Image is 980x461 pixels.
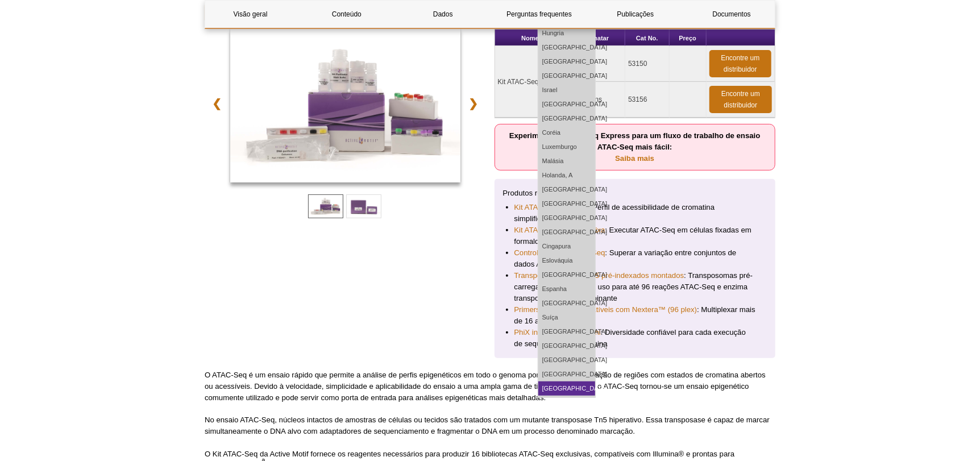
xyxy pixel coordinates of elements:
a: Controle de pico ATAC-Seq [514,247,605,259]
font: : Multiplexar mais de 16 amostras [514,305,755,325]
font: [GEOGRAPHIC_DATA] [542,229,608,235]
a: Eslováquia [538,254,595,268]
a: Dados [398,1,488,28]
a: [GEOGRAPHIC_DATA] [538,211,595,225]
a: [GEOGRAPHIC_DATA] [538,197,595,211]
font: Espanha [542,285,567,292]
a: Publicações [590,1,680,28]
font: [GEOGRAPHIC_DATA] [542,200,608,207]
font: Luxemburgo [542,143,577,150]
font: ❯ [469,97,479,110]
font: : Executar ATAC-Seq em células fixadas em formaldeído [514,226,752,246]
a: Kit ATAC-Seq [230,29,460,186]
font: Conteúdo [332,10,362,18]
a: [GEOGRAPHIC_DATA] [538,367,595,381]
a: Coréia [538,126,595,140]
font: PhiX indexado Diversi-Phi [514,328,601,337]
font: [GEOGRAPHIC_DATA] [542,271,608,278]
a: Encontre um distribuidor [709,50,771,77]
a: [GEOGRAPHIC_DATA] [538,325,595,339]
font: 53156 [628,95,647,103]
a: Visão geral [205,1,296,28]
font: Kit ATAC-Seq de célula fixa [514,226,605,234]
font: [GEOGRAPHIC_DATA] [542,300,608,306]
font: [GEOGRAPHIC_DATA] [542,72,608,79]
font: Hungria [542,30,564,36]
font: Visão geral [234,10,268,18]
font: Malásia [542,157,564,164]
a: Israel [538,83,595,97]
a: Espanha [538,282,595,296]
a: [GEOGRAPHIC_DATA] [538,40,595,55]
font: Publicações [617,10,654,18]
a: Luxemburgo [538,140,595,154]
font: [GEOGRAPHIC_DATA] [542,356,608,363]
a: [GEOGRAPHIC_DATA] [538,339,595,353]
font: Produtos relacionados: [503,189,580,197]
a: [GEOGRAPHIC_DATA] [538,55,595,69]
a: [GEOGRAPHIC_DATA] [538,353,595,367]
font: Controle de pico ATAC-Seq [514,248,605,257]
font: [GEOGRAPHIC_DATA] [542,371,608,377]
font: No ensaio ATAC-Seq, núcleos intactos de amostras de células ou tecidos são tratados com um mutant... [205,416,770,435]
font: [GEOGRAPHIC_DATA] [542,101,608,107]
font: [GEOGRAPHIC_DATA] [542,214,608,221]
font: Dados [433,10,453,18]
a: PhiX indexado Diversi-Phi [514,327,601,338]
font: O ATAC-Seq é um ensaio rápido que permite a análise de perfis epigenéticos em todo o genoma por m... [205,371,766,402]
font: Encontre um distribuidor [721,90,760,109]
a: Malásia [538,154,595,168]
font: Cingapura [542,243,571,250]
font: Holanda, A [542,172,573,178]
font: [GEOGRAPHIC_DATA] [542,385,608,392]
font: Perguntas frequentes [506,10,572,18]
a: [GEOGRAPHIC_DATA] [538,69,595,83]
font: : Diversidade confiável para cada execução de sequenciamento Illumina [514,328,746,348]
font: [GEOGRAPHIC_DATA] [542,186,608,193]
font: Primers multiplex compatíveis com Nextera™ (96 plex) [514,305,697,314]
font: [GEOGRAPHIC_DATA] [542,342,608,349]
font: Preço [679,35,696,41]
font: [GEOGRAPHIC_DATA] [542,44,608,51]
font: Kit ATAC-Seq [498,78,539,86]
a: Cingapura [538,239,595,254]
a: Kit ATAC-Seq de célula fixa [514,225,605,236]
a: Primers multiplex compatíveis com Nextera™ (96 plex) [514,304,697,315]
font: Documentos [713,10,751,18]
font: Experimente o ATAC-Seq Express para um fluxo de trabalho de ensaio ATAC-Seq mais fácil: [509,131,761,151]
a: Holanda, A [538,168,595,182]
font: : Superar a variação entre conjuntos de dados ATAC-Seq [514,248,737,268]
a: Suíça [538,310,595,325]
font: Eslováquia [542,257,573,264]
a: [GEOGRAPHIC_DATA] [538,381,595,396]
font: ❮ [212,97,222,110]
font: [GEOGRAPHIC_DATA] [542,115,608,122]
font: : Transposomas pré-carregados prontos para uso para até 96 reações ATAC-Seq e enzima transposase ... [514,271,753,302]
font: Encontre um distribuidor [721,54,759,73]
a: [GEOGRAPHIC_DATA] [538,296,595,310]
font: 53150 [628,60,647,68]
a: Hungria [538,26,595,40]
font: Cat No. [636,35,658,41]
font: Transposomas Tn5 e Tn5 pré-indexados montados [514,271,684,280]
a: Perguntas frequentes [494,1,584,28]
a: [GEOGRAPHIC_DATA] [538,225,595,239]
font: [GEOGRAPHIC_DATA] [542,328,608,335]
img: Kit ATAC-Seq [230,29,460,182]
font: : Perfil de acessibilidade de cromatina simplificado e otimizado [514,203,715,223]
a: Conteúdo [301,1,392,28]
font: [GEOGRAPHIC_DATA] [542,58,608,65]
font: Suíça [542,314,558,321]
a: Documentos [687,1,777,28]
a: Saiba mais [615,154,654,163]
font: Coréia [542,129,560,136]
font: Nome [521,35,539,41]
font: Israel [542,86,558,93]
font: Kit ATAC-Seq Express [514,203,589,211]
a: [GEOGRAPHIC_DATA] [538,97,595,111]
a: [GEOGRAPHIC_DATA] [538,111,595,126]
a: Transposomas Tn5 e Tn5 pré-indexados montados [514,270,684,281]
a: [GEOGRAPHIC_DATA] [538,182,595,197]
a: Encontre um distribuidor [709,86,772,113]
